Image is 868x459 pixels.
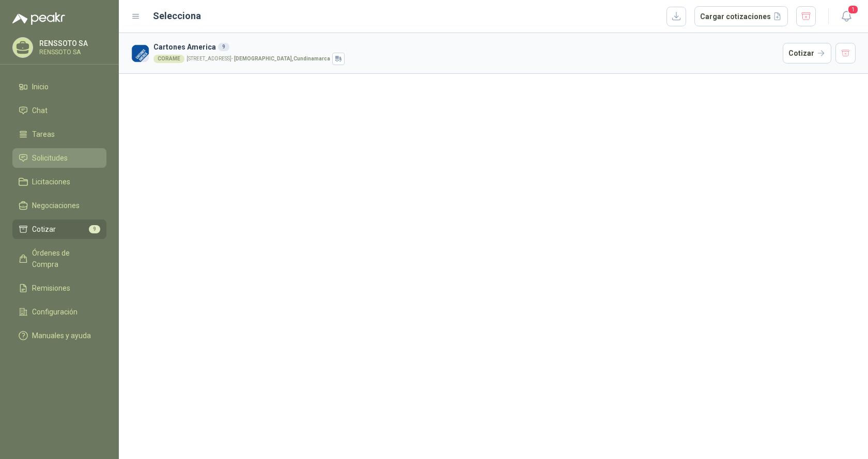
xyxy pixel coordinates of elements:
span: Chat [32,105,48,116]
span: Remisiones [32,282,70,294]
span: Tareas [32,129,55,140]
h3: Cartones America [153,41,779,53]
a: Configuración [12,302,106,322]
span: Manuales y ayuda [32,330,91,341]
div: CORAME [153,55,184,63]
a: Tareas [12,124,106,144]
a: Licitaciones [12,172,106,192]
p: [STREET_ADDRESS] - [187,56,330,61]
a: Inicio [12,77,106,97]
span: Configuración [32,306,78,318]
p: RENSSOTO SA [39,49,104,55]
a: Órdenes de Compra [12,243,106,274]
a: Chat [12,101,106,120]
button: Cotizar [783,43,831,64]
strong: [DEMOGRAPHIC_DATA] , Cundinamarca [234,56,330,61]
span: Inicio [32,81,49,92]
span: Órdenes de Compra [32,247,97,270]
a: Manuales y ayuda [12,326,106,345]
h2: Selecciona [153,9,201,23]
div: 9 [218,43,229,51]
button: Cargar cotizaciones [694,6,788,27]
a: Cotizar9 [12,219,106,239]
a: Solicitudes [12,148,106,168]
span: Solicitudes [32,152,68,164]
img: Company Logo [131,44,149,62]
button: 1 [837,7,856,26]
img: Logo peakr [12,12,65,25]
span: 9 [89,225,100,233]
p: RENSSOTO SA [39,40,104,47]
span: Licitaciones [32,176,70,187]
a: Negociaciones [12,196,106,215]
span: Negociaciones [32,200,80,211]
span: Cotizar [32,224,56,235]
a: Remisiones [12,278,106,298]
span: 1 [847,5,859,14]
